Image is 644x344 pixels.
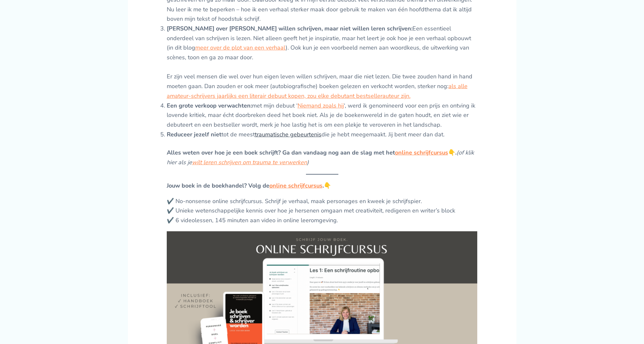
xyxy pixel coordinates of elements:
[167,149,474,166] em: (of klik hier als je )
[167,82,468,100] a: als alle amateur-schrijvers jaarlijks een literair debuut kopen, zou elke debutant bestselleraute...
[167,130,478,140] li: tot de meest die je hebt meegemaakt. Jij bent meer dan dat.
[167,182,324,189] strong: Jouw boek in de boekhandel? Volg de .
[167,131,221,138] strong: Reduceer jezelf niet
[195,44,286,52] a: meer over de plot van een verhaal
[395,149,448,156] a: online schrijfcursus
[167,25,412,32] strong: [PERSON_NAME] over [PERSON_NAME] willen schrijven, maar niet willen leren schrijven:
[298,102,344,109] a: Niemand zoals hij
[255,131,322,138] a: traumatische gebeurtenis
[167,101,478,130] li: met mijn debuut ‘ ‘, werd ik genomineerd voor een prijs en ontving ik lovende kritiek, maar écht ...
[269,182,322,189] a: online schrijfcursus
[167,102,252,109] strong: Een grote verkoop verwachten:
[192,158,307,166] a: wilt leren schrijven om trauma te verwerken
[167,149,457,156] strong: Alles weten over hoe je een boek schrijft? Ga dan vandaag nog aan de slag met het 👇.
[167,197,478,225] p: ✔️ No-nonsense online schrijfcursus. Schrijf je verhaal, maak personages en kweek je schrijfspier...
[167,24,478,101] li: Een essentieel onderdeel van schrijven is lezen. Niet alleen geeft het je inspiratie, maar het le...
[324,182,331,189] b: 👇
